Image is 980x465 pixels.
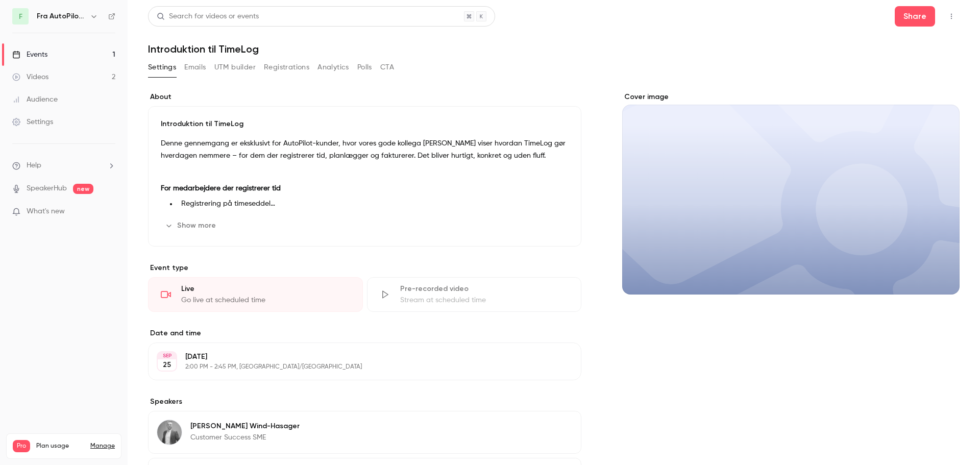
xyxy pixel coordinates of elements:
label: Cover image [622,92,960,102]
span: What's new [27,206,65,217]
p: 25 [163,360,171,370]
div: Settings [12,117,53,127]
span: Pro [13,440,30,452]
p: 2:00 PM - 2:45 PM, [GEOGRAPHIC_DATA]/[GEOGRAPHIC_DATA] [185,363,527,371]
button: CTA [380,59,394,76]
button: Polls [357,59,372,76]
div: Pre-recorded video [400,284,569,294]
img: Jens Wind-Hasager [157,420,182,445]
button: Settings [148,59,176,76]
strong: For medarbejdere der registrerer tid [161,185,281,192]
div: Pre-recorded videoStream at scheduled time [367,277,582,312]
h1: Introduktion til TimeLog [148,43,960,55]
div: Jens Wind-Hasager[PERSON_NAME] Wind-HasagerCustomer Success SME [148,411,581,454]
a: Manage [90,442,115,450]
button: Share [895,6,935,27]
div: Audience [12,94,58,105]
div: Stream at scheduled time [400,295,569,305]
section: Cover image [622,92,960,295]
p: [PERSON_NAME] Wind-Hasager [190,421,300,431]
button: Emails [184,59,206,76]
div: Go live at scheduled time [181,295,350,305]
li: help-dropdown-opener [12,160,115,171]
p: Introduktion til TimeLog [161,119,569,129]
label: Date and time [148,328,581,338]
button: Registrations [264,59,309,76]
div: SEP [158,352,176,359]
span: Help [27,160,41,171]
li: Registrering på timeseddel [177,199,569,209]
p: Denne gennemgang er eksklusivt for AutoPilot-kunder, hvor vores gode kollega [PERSON_NAME] viser ... [161,137,569,162]
button: Show more [161,217,222,234]
span: Plan usage [36,442,84,450]
button: UTM builder [214,59,256,76]
div: Live [181,284,350,294]
div: Search for videos or events [157,11,259,22]
a: SpeakerHub [27,183,67,194]
label: Speakers [148,397,581,407]
p: Event type [148,263,581,273]
span: F [19,11,22,22]
div: Events [12,50,47,60]
div: LiveGo live at scheduled time [148,277,363,312]
label: About [148,92,581,102]
h6: Fra AutoPilot til TimeLog [37,11,86,21]
p: [DATE] [185,352,527,362]
p: Customer Success SME [190,432,300,443]
div: Videos [12,72,48,82]
span: new [73,184,93,194]
button: Analytics [317,59,349,76]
